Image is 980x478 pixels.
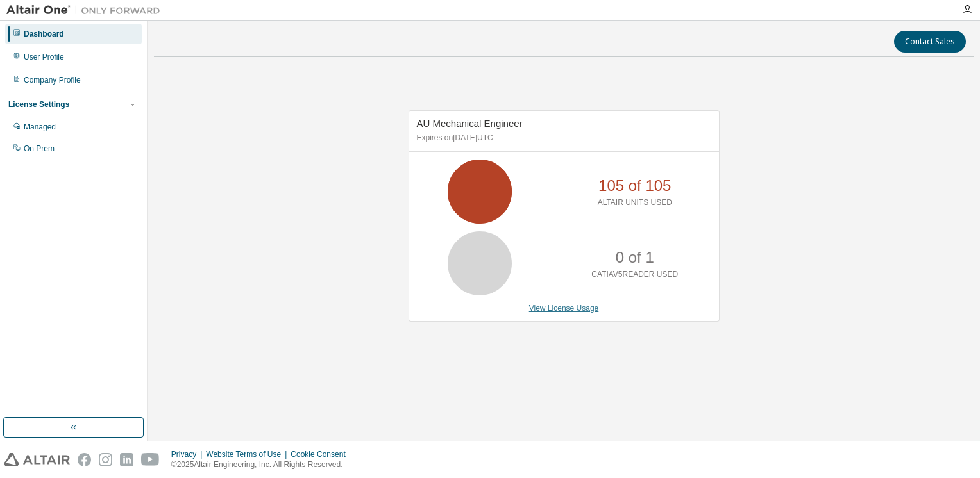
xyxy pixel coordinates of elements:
img: altair_logo.svg [4,453,70,466]
p: Expires on [DATE] UTC [417,133,708,144]
p: ALTAIR UNITS USED [598,197,672,208]
a: View License Usage [529,304,599,313]
img: instagram.svg [99,453,112,466]
img: Altair One [6,4,167,17]
img: linkedin.svg [120,453,133,466]
div: On Prem [24,144,55,154]
div: License Settings [8,99,69,110]
div: Managed [24,122,56,132]
div: Cookie Consent [291,449,353,459]
p: 105 of 105 [598,175,671,197]
button: Contact Sales [894,31,966,53]
div: Company Profile [24,75,81,85]
p: © 2025 Altair Engineering, Inc. All Rights Reserved. [171,459,353,470]
p: CATIAV5READER USED [591,269,678,280]
div: User Profile [24,52,64,62]
div: Dashboard [24,29,64,39]
img: facebook.svg [78,453,91,466]
div: Privacy [171,449,206,459]
img: youtube.svg [141,453,160,466]
span: AU Mechanical Engineer [417,118,523,129]
div: Website Terms of Use [206,449,291,459]
p: 0 of 1 [616,247,654,268]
